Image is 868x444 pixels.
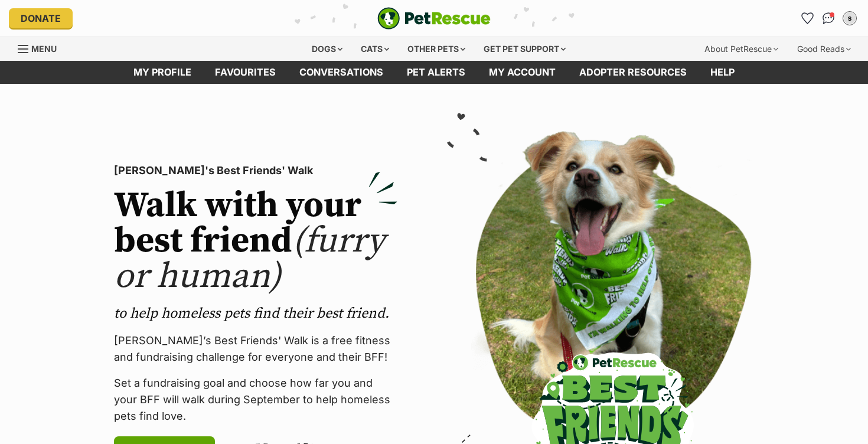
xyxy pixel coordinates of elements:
[840,9,859,28] button: My account
[114,188,397,295] h2: Walk with your best friend
[475,37,574,61] div: Get pet support
[844,12,856,24] div: s
[203,61,288,84] a: Favourites
[353,37,397,61] div: Cats
[798,9,817,28] a: Favourites
[114,304,397,323] p: to help homeless pets find their best friend.
[114,375,397,425] p: Set a fundraising goal and choose how far you and your BFF will walk during September to help hom...
[699,61,746,84] a: Help
[114,332,397,365] p: [PERSON_NAME]’s Best Friends' Walk is a free fitness and fundraising challenge for everyone and t...
[31,44,57,54] span: Menu
[304,37,351,61] div: Dogs
[114,219,385,299] span: (furry or human)
[114,162,397,179] p: [PERSON_NAME]'s Best Friends' Walk
[477,61,567,84] a: My account
[395,61,477,84] a: Pet alerts
[377,7,491,30] img: logo-e224e6f780fb5917bec1dbf3a21bbac754714ae5b6737aabdf751b685950b380.svg
[18,37,65,58] a: Menu
[377,7,491,30] a: PetRescue
[798,9,859,28] ul: Account quick links
[823,12,835,24] img: chat-41dd97257d64d25036548639549fe6c8038ab92f7586957e7f3b1b290dea8141.svg
[567,61,699,84] a: Adopter resources
[9,8,73,28] a: Donate
[122,61,203,84] a: My profile
[819,9,838,28] a: Conversations
[696,37,787,61] div: About PetRescue
[288,61,395,84] a: conversations
[399,37,474,61] div: Other pets
[789,37,859,61] div: Good Reads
